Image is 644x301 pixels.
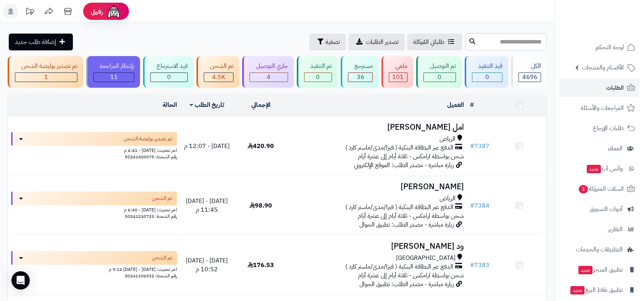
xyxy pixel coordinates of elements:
span: الأقسام والمنتجات [582,62,624,73]
div: 4 [250,73,288,82]
a: تاريخ الطلب [190,100,224,109]
a: #7384 [470,201,489,210]
div: بإنتظار المراجعة [93,62,135,71]
a: قيد الاسترجاع 0 [142,56,195,88]
a: ملغي 101 [380,56,415,88]
a: المراجعات والأسئلة [559,99,639,117]
span: وآتس آب [586,163,623,174]
span: المراجعات والأسئلة [581,103,624,113]
div: 0 [472,73,502,82]
span: تطبيق المتجر [578,264,623,275]
a: العملاء [559,139,639,158]
span: 0 [167,72,171,82]
div: Open Intercom Messenger [11,271,30,290]
a: #7383 [470,261,489,270]
div: اخر تحديث: [DATE] - [DATE] 9:12 م [11,265,177,273]
span: طلبات الإرجاع [593,123,624,134]
a: تطبيق المتجرجديد [559,261,639,279]
a: التقارير [559,220,639,238]
h3: [PERSON_NAME] [291,182,464,191]
a: إضافة طلب جديد [9,34,73,50]
span: التقارير [608,224,623,235]
span: 420.90 [248,142,274,151]
a: تم التنفيذ 0 [295,56,340,88]
a: وآتس آبجديد [559,159,639,178]
a: # [470,100,474,109]
span: تصدير الطلبات [366,37,399,47]
span: رقم الشحنة: 50241106532 [125,272,177,279]
span: 11 [110,72,118,82]
span: 1 [44,72,48,82]
div: مسترجع [348,62,373,71]
span: جديد [578,266,592,274]
span: الدفع عبر البطاقة البنكية ( فيزا/مدى/ماستر كارد ) [345,203,453,212]
span: السلات المتروكة [578,183,624,194]
a: طلباتي المُوكلة [407,34,462,50]
span: 0 [438,72,441,82]
div: 11 [94,73,134,82]
span: العملاء [608,143,623,154]
a: الحالة [163,100,177,109]
span: 98.90 [250,201,272,210]
h3: ود [PERSON_NAME] [291,242,464,251]
div: 0 [424,73,456,82]
a: الطلبات [559,79,639,97]
span: 176.53 [248,261,274,270]
a: مسترجع 36 [339,56,380,88]
span: شحن بواسطة ارامكس - ثلاثة أيام إلى عشرة أيام [358,211,464,221]
a: لوحة التحكم [559,38,639,56]
a: تطبيق نقاط البيعجديد [559,281,639,299]
a: تصدير الطلبات [348,34,405,50]
span: جديد [587,165,601,173]
div: الكل [518,62,541,71]
span: شحن بواسطة ارامكس - ثلاثة أيام إلى عشرة أيام [358,152,464,161]
a: بإنتظار المراجعة 11 [85,56,142,88]
a: التطبيقات والخدمات [559,240,639,259]
span: 0 [485,72,489,82]
div: 101 [389,73,407,82]
span: أدوات التسويق [589,204,623,214]
div: ملغي [389,62,407,71]
div: جاري التوصيل [250,62,288,71]
span: التطبيقات والخدمات [576,244,623,255]
span: زيارة مباشرة - مصدر الطلب: الموقع الإلكتروني [354,161,454,170]
a: قيد التنفيذ 0 [463,56,510,88]
a: أدوات التسويق [559,200,639,218]
a: جاري التوصيل 4 [241,56,295,88]
a: تم تصدير بوليصة الشحن 1 [6,56,85,88]
span: 0 [316,72,320,82]
span: # [470,261,474,270]
span: [DATE] - [DATE] 11:45 م [186,196,228,214]
div: 0 [304,73,332,82]
img: ai-face.png [106,4,121,19]
span: [GEOGRAPHIC_DATA] [396,254,456,262]
span: الدفع عبر البطاقة البنكية ( فيزا/مدى/ماستر كارد ) [345,262,453,271]
a: تحديثات المنصة [20,4,39,21]
span: [DATE] - [DATE] 10:52 م [186,256,228,274]
span: رقم الشحنة: 50241400075 [125,153,177,160]
span: # [470,142,474,151]
span: الطلبات [606,82,624,93]
span: تم تصدير بوليصة الشحن [124,135,172,143]
span: الرياض [440,135,456,143]
h3: امل [PERSON_NAME] [291,123,464,132]
a: الإجمالي [251,100,270,109]
span: زيارة مباشرة - مصدر الطلب: تطبيق الجوال [359,220,454,229]
span: 4.5K [212,72,225,82]
div: اخر تحديث: [DATE] - 6:41 م [11,146,177,154]
span: 4 [267,72,270,82]
span: 4696 [522,72,538,82]
div: تم التوصيل [423,62,456,71]
span: تطبيق نقاط البيع [570,285,623,295]
div: تم التنفيذ [304,62,332,71]
span: الدفع عبر البطاقة البنكية ( فيزا/مدى/ماستر كارد ) [345,143,453,152]
a: #7387 [470,142,489,151]
span: جديد [570,286,584,295]
span: زيارة مباشرة - مصدر الطلب: تطبيق الجوال [359,280,454,289]
span: [DATE] - 12:07 م [184,142,230,151]
a: الكل4696 [510,56,548,88]
span: 3 [579,185,588,193]
button: تصفية [309,34,346,50]
div: 4542 [204,73,233,82]
span: # [470,201,474,210]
